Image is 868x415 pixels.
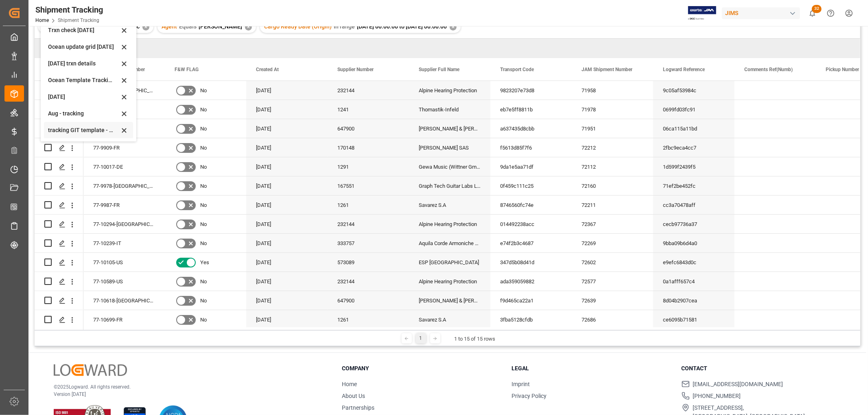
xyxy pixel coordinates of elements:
div: 347d5b08d41d [490,253,572,272]
div: 72269 [572,234,653,252]
div: [DATE] [246,81,328,100]
h3: Contact [682,364,841,373]
div: [DATE] [246,253,328,272]
a: Imprint [512,381,530,387]
div: 72112 [572,157,653,176]
span: No [200,120,207,138]
div: Press SPACE to select this row. [35,272,83,291]
div: 1 to 15 of 15 rows [455,335,496,343]
div: 333757 [328,234,409,252]
span: 32 [812,5,822,13]
span: [EMAIL_ADDRESS][DOMAIN_NAME] [693,380,783,389]
div: [PERSON_NAME] & [PERSON_NAME] [409,291,490,310]
div: Press SPACE to select this row. [35,119,83,138]
span: [PERSON_NAME] [199,23,242,30]
div: 72602 [572,253,653,272]
span: Cargo Ready Date (Origin) [264,23,332,30]
div: 77-10699-FR [83,310,165,329]
span: F&W FLAG [175,67,199,72]
div: Press SPACE to select this row. [35,215,83,234]
div: [DATE] [246,215,328,233]
div: Alpine Hearing Protection [409,272,490,291]
div: 0a1afff657c4 [653,272,735,291]
div: e9efc6843d0c [653,253,735,272]
div: Press SPACE to select this row. [35,310,83,329]
p: © 2025 Logward. All rights reserved. [54,383,321,391]
div: 9da1e5aa71df [490,157,572,176]
div: ✕ [450,24,457,30]
p: Version [DATE] [54,391,321,398]
div: 77-9909-FR [83,138,165,157]
div: 9c05af53984c [653,81,735,100]
div: Press SPACE to select this row. [35,81,83,100]
div: 72212 [572,138,653,157]
div: 77-10105-US [83,253,165,272]
span: Supplier Number [337,67,374,72]
div: 77-10239-IT [83,234,165,252]
div: 72639 [572,291,653,310]
div: Gewa Music (Wittner GmbH) [409,157,490,176]
div: a637435d8cbb [490,119,572,138]
div: Ocean Template Tracking Details- Container split [48,76,119,85]
img: Exertis%20JAM%20-%20Email%20Logo.jpg_1722504956.jpg [688,6,716,20]
span: No [200,311,207,329]
div: Press SPACE to select this row. [35,196,83,215]
div: ce6095b71581 [653,310,735,329]
div: e74f2b3c4687 [490,234,572,252]
div: 1261 [328,196,409,214]
span: Transport Code [500,67,534,72]
div: 573089 [328,253,409,272]
span: No [200,215,207,234]
div: 170148 [328,138,409,157]
div: 77-10589-US [83,272,165,291]
div: Press SPACE to select this row. [35,253,83,272]
div: 232144 [328,81,409,100]
span: No [200,196,207,215]
div: eb7e5ff8811b [490,100,572,119]
a: Privacy Policy [512,393,547,399]
div: Aug - tracking [48,109,119,118]
button: show 32 new notifications [803,4,822,22]
span: No [200,177,207,196]
div: Thomastik-Infeld [409,100,490,119]
div: 1d599f2439f5 [653,157,735,176]
div: 71978 [572,100,653,119]
span: JAM Shipment Number [582,67,632,72]
div: [PERSON_NAME] SAS [409,138,490,157]
a: Partnerships [342,404,374,411]
div: 014492238acc [490,215,572,233]
div: 0699fd03fc91 [653,100,735,119]
div: ESP [GEOGRAPHIC_DATA] [409,253,490,272]
div: 1 [416,333,426,343]
div: 77-10017-DE [83,157,165,176]
div: 72577 [572,272,653,291]
div: cc3a70478aff [653,196,735,214]
div: [PERSON_NAME] & [PERSON_NAME] [409,119,490,138]
div: Trxn check [DATE] [48,26,119,35]
div: Ocean update grid [DATE] [48,43,119,51]
span: [PHONE_NUMBER] [693,392,741,400]
div: Press SPACE to select this row. [35,234,83,253]
div: ✕ [245,24,252,30]
div: [DATE] [48,93,119,101]
div: 9bba09b6d4a0 [653,234,735,252]
div: 1291 [328,157,409,176]
div: 72211 [572,196,653,214]
span: No [200,139,207,157]
div: [DATE] [246,234,328,252]
div: 72367 [572,215,653,233]
div: Press SPACE to select this row. [35,176,83,196]
h3: Company [342,364,501,373]
div: 8d04b2907cea [653,291,735,310]
div: ada359059882 [490,272,572,291]
div: Press SPACE to select this row. [35,291,83,310]
div: 71951 [572,119,653,138]
span: Equals [179,23,197,30]
button: JIMS [722,5,803,21]
div: 9823207e73d8 [490,81,572,100]
div: [DATE] [246,100,328,119]
span: No [200,100,207,119]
